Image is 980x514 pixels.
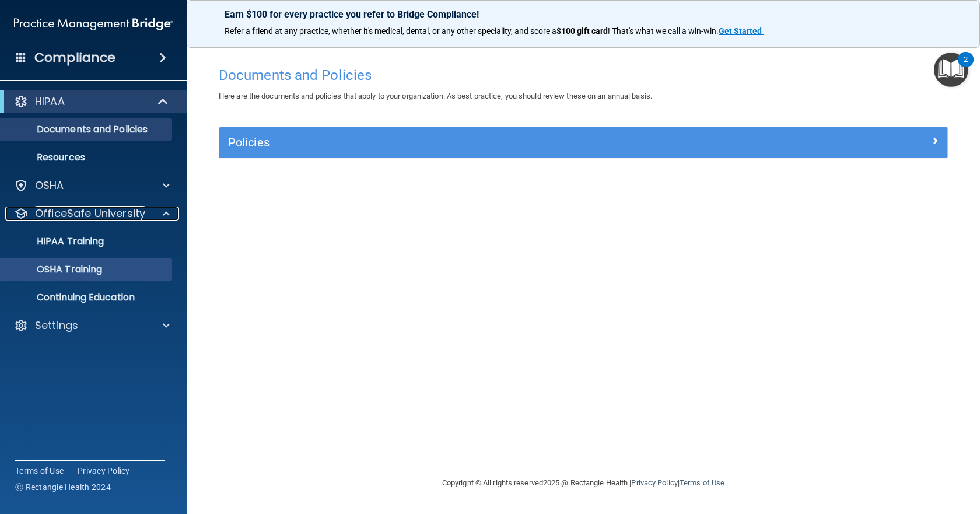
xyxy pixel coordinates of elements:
[8,264,102,275] p: OSHA Training
[35,319,78,333] p: Settings
[680,478,724,487] a: Terms of Use
[225,9,942,20] p: Earn $100 for every practice you refer to Bridge Compliance!
[34,50,116,66] h4: Compliance
[8,236,104,247] p: HIPAA Training
[35,179,64,193] p: OSHA
[219,68,948,83] h4: Documents and Policies
[14,12,173,36] img: PMB logo
[370,464,796,502] div: Copyright © All rights reserved 2025 @ Rectangle Health | |
[8,292,167,303] p: Continuing Education
[8,152,167,163] p: Resources
[934,53,968,87] button: Open Resource Center, 2 new notifications
[608,26,719,36] span: ! That's what we call a win-win.
[8,124,167,135] p: Documents and Policies
[35,95,65,109] p: HIPAA
[78,465,130,477] a: Privacy Policy
[14,207,170,221] a: OfficeSafe University
[15,481,111,493] span: Ⓒ Rectangle Health 2024
[964,60,968,75] div: 2
[228,133,939,152] a: Policies
[14,95,169,109] a: HIPAA
[228,136,757,149] h5: Policies
[35,207,145,221] p: OfficeSafe University
[219,92,652,100] span: Here are the documents and policies that apply to your organization. As best practice, you should...
[14,319,170,333] a: Settings
[719,26,762,36] strong: Get Started
[556,26,608,36] strong: $100 gift card
[225,26,556,36] span: Refer a friend at any practice, whether it's medical, dental, or any other speciality, and score a
[15,465,64,477] a: Terms of Use
[719,26,764,36] a: Get Started
[631,478,677,487] a: Privacy Policy
[14,179,170,193] a: OSHA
